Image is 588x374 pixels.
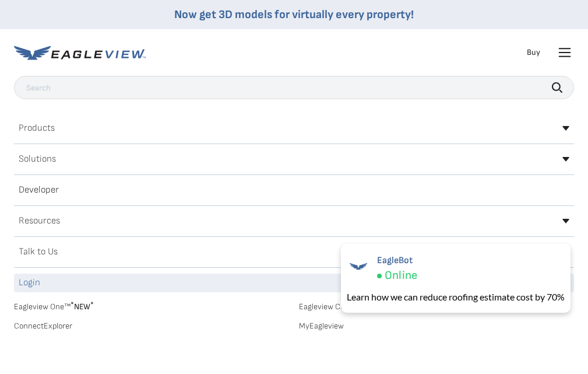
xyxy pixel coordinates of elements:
[19,155,56,164] h2: Solutions
[377,255,417,266] span: EagleBot
[385,268,417,283] span: Online
[71,302,94,312] span: NEW
[174,8,414,22] a: Now get 3D models for virtually every property!
[14,298,290,312] a: Eagleview One™*NEW*
[299,321,575,331] a: MyEagleview
[347,255,370,278] img: EagleBot
[19,247,58,257] h2: Talk to Us
[14,321,290,331] a: ConnectExplorer
[299,302,575,312] a: Eagleview Cloud
[19,216,60,226] h2: Resources
[19,186,59,195] h2: Developer
[19,278,40,288] h2: Login
[347,290,565,304] div: Learn how we can reduce roofing estimate cost by 70%
[19,124,55,133] h2: Products
[14,76,574,99] input: Search
[14,181,574,200] a: Developer
[527,47,540,58] a: Buy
